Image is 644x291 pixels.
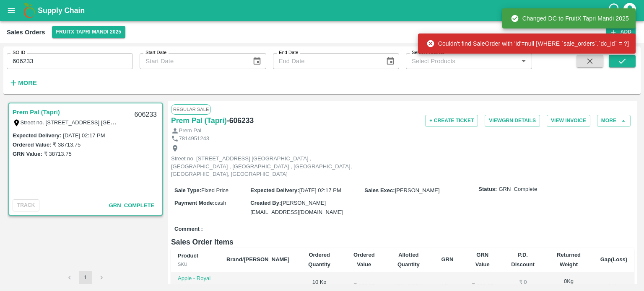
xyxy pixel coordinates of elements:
button: Choose date [249,53,265,69]
div: ₹ 0 [509,278,538,286]
input: End Date [273,53,379,69]
label: GRN Value: [13,151,42,157]
span: Regular Sale [171,104,211,114]
nav: pagination navigation [62,271,109,284]
b: GRN Value [475,252,490,267]
label: Sales Exec : [364,187,395,193]
input: Start Date [140,53,246,69]
b: Returned Weight [557,252,581,267]
p: Street no. [STREET_ADDRESS] [GEOGRAPHIC_DATA] , [GEOGRAPHIC_DATA] , [GEOGRAPHIC_DATA] , [GEOGRAPH... [171,155,360,178]
div: 606233 [130,105,162,125]
button: page 1 [79,271,92,284]
label: Created By : [250,200,281,206]
label: ₹ 38713.75 [53,142,80,148]
b: Allotted Quantity [397,252,420,267]
span: [PERSON_NAME] [395,187,440,193]
button: Select DC [52,26,125,38]
span: cash [215,200,226,206]
div: SKU [178,260,213,268]
b: Ordered Quantity [308,252,330,267]
button: ViewGRN Details [485,115,540,127]
div: 10 Kg [438,282,456,290]
button: open drawer [2,1,21,20]
div: customer-support [608,3,622,18]
label: Start Date [145,49,166,56]
a: Prem Pal (Tapri) [13,107,60,118]
h6: Sales Order Items [171,236,634,248]
span: Fixed Price [201,187,229,193]
strong: More [18,80,37,86]
label: Expected Delivery : [250,187,299,193]
label: [DATE] 02:17 PM [63,132,105,139]
div: Couldn't find SaleOrder with 'id'=null [WHERE `sale_orders`.`dc_id` = ?] [426,36,629,51]
div: Sales Orders [7,27,45,38]
input: Select Products [408,56,516,67]
label: Comment : [174,225,203,233]
span: GRN_Complete [499,185,537,193]
div: account of current user [622,2,637,19]
input: Enter SO ID [7,53,133,69]
p: Prem Pal [179,127,201,135]
label: Ordered Value: [13,142,51,148]
b: Brand/[PERSON_NAME] [226,256,289,263]
span: [DATE] 02:17 PM [299,187,341,193]
label: Sale Type : [174,187,201,193]
p: Apple - Royal [178,275,213,283]
button: More [597,115,631,127]
label: Status: [478,185,497,193]
h6: - 606233 [227,115,254,126]
button: Choose date [382,53,398,69]
img: logo [21,2,38,19]
label: Payment Mode : [174,200,215,206]
div: A-EL (80) [178,282,213,290]
div: 10 Kg ( 100 %) [392,282,425,290]
button: More [7,76,39,90]
a: Prem Pal (Tapri) [171,115,227,126]
div: Changed DC to FruitX Tapri Mandi 2025 [511,11,629,26]
label: End Date [279,49,298,56]
b: Ordered Value [353,252,375,267]
label: Select Products [412,49,444,56]
b: GRN [441,256,453,263]
button: + Create Ticket [425,115,478,127]
label: ₹ 38713.75 [44,151,72,157]
label: Expected Delivery : [13,132,61,139]
span: GRN_Complete [109,202,154,209]
a: Supply Chain [38,5,608,16]
span: [PERSON_NAME][EMAIL_ADDRESS][DOMAIN_NAME] [250,200,343,215]
b: Gap(Loss) [600,256,627,263]
p: 7814951243 [179,135,209,143]
b: Product [178,252,198,259]
b: Supply Chain [38,6,85,15]
button: View Invoice [547,115,590,127]
b: P.D. Discount [511,252,535,267]
button: Open [518,56,529,67]
label: Street no. [STREET_ADDRESS] [GEOGRAPHIC_DATA] , [GEOGRAPHIC_DATA] , [GEOGRAPHIC_DATA] , [GEOGRAPH... [21,119,461,126]
label: SO ID [13,49,25,56]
